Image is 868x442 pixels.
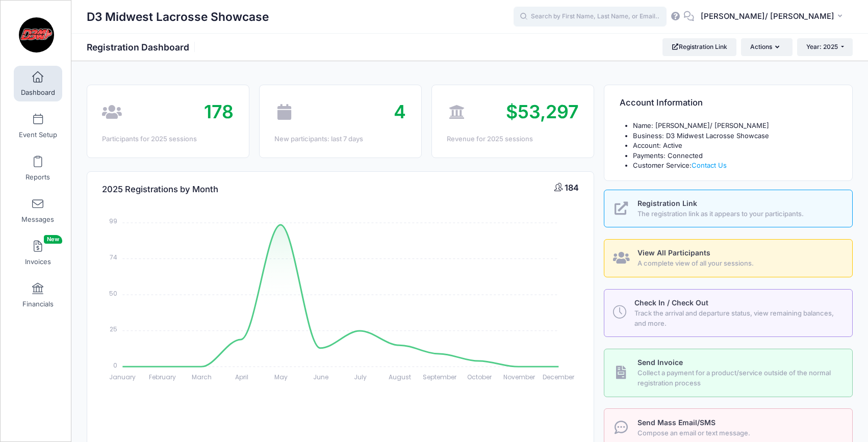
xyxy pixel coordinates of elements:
[313,373,328,381] tspan: June
[21,215,54,224] span: Messages
[423,373,457,381] tspan: September
[620,89,703,118] h4: Account Information
[637,418,716,427] span: Send Mass Email/SMS
[1,11,72,59] a: D3 Midwest Lacrosse Showcase
[21,88,55,97] span: Dashboard
[447,134,578,144] div: Revenue for 2025 sessions
[694,5,853,29] button: [PERSON_NAME]/ [PERSON_NAME]
[604,289,853,337] a: Check In / Check Out Track the arrival and departure status, view remaining balances, and more.
[14,277,62,313] a: Financials
[149,373,176,381] tspan: February
[102,134,234,144] div: Participants for 2025 sessions
[110,253,118,262] tspan: 74
[637,248,710,257] span: View All Participants
[565,183,579,193] span: 184
[110,217,118,225] tspan: 99
[692,161,727,169] a: Contact Us
[87,42,198,53] h1: Registration Dashboard
[604,239,853,277] a: View All Participants A complete view of all your sessions.
[506,100,579,123] span: $53,297
[633,121,837,131] li: Name: [PERSON_NAME]/ [PERSON_NAME]
[17,16,56,54] img: D3 Midwest Lacrosse Showcase
[604,349,853,397] a: Send Invoice Collect a payment for a product/service outside of the normal registration process
[662,38,736,56] a: Registration Link
[633,131,837,141] li: Business: D3 Midwest Lacrosse Showcase
[634,298,708,307] span: Check In / Check Out
[25,257,51,266] span: Invoices
[14,150,62,186] a: Reports
[235,373,248,381] tspan: April
[110,373,136,381] tspan: January
[503,373,535,381] tspan: November
[14,193,62,228] a: Messages
[637,428,840,438] span: Compose an email or text message.
[192,373,212,381] tspan: March
[637,209,840,219] span: The registration link as it appears to your participants.
[543,373,575,381] tspan: December
[467,373,492,381] tspan: October
[44,235,62,244] span: New
[274,373,288,381] tspan: May
[114,360,118,369] tspan: 0
[637,258,840,269] span: A complete view of all your sessions.
[204,100,234,123] span: 178
[19,131,57,139] span: Event Setup
[797,38,853,56] button: Year: 2025
[806,43,838,50] span: Year: 2025
[741,38,792,56] button: Actions
[633,141,837,151] li: Account: Active
[87,5,269,29] h1: D3 Midwest Lacrosse Showcase
[514,7,667,27] input: Search by First Name, Last Name, or Email...
[110,289,118,297] tspan: 50
[633,161,837,171] li: Customer Service:
[604,190,853,228] a: Registration Link The registration link as it appears to your participants.
[14,66,62,101] a: Dashboard
[633,151,837,161] li: Payments: Connected
[394,100,406,123] span: 4
[637,368,840,388] span: Collect a payment for a product/service outside of the normal registration process
[110,325,118,333] tspan: 25
[14,235,62,271] a: InvoicesNew
[14,108,62,144] a: Event Setup
[354,373,367,381] tspan: July
[274,134,406,144] div: New participants: last 7 days
[22,300,54,308] span: Financials
[634,308,840,328] span: Track the arrival and departure status, view remaining balances, and more.
[701,11,834,22] span: [PERSON_NAME]/ [PERSON_NAME]
[637,199,697,207] span: Registration Link
[25,173,50,181] span: Reports
[637,358,683,367] span: Send Invoice
[102,175,218,204] h4: 2025 Registrations by Month
[389,373,412,381] tspan: August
